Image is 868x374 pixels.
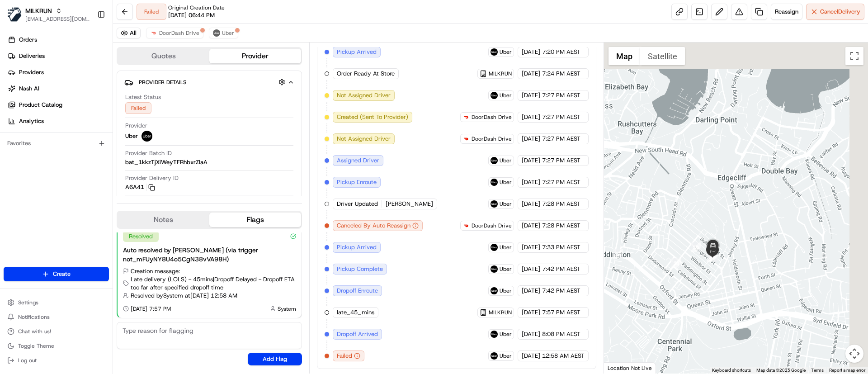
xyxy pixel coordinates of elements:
span: Provider Delivery ID [125,174,179,182]
span: Pickup Arrived [337,243,377,251]
button: Log out [4,354,109,367]
img: doordash_logo_v2.png [462,135,470,142]
span: 7:27 PM AEST [542,178,580,186]
span: Not Assigned Driver [337,135,391,143]
span: [DATE] [522,287,540,295]
span: 12:58 AM AEST [542,352,585,360]
span: [DATE] [522,70,540,78]
a: Terms (opens in new tab) [811,368,824,373]
span: Provider Details [139,79,186,86]
button: Show street map [609,47,640,65]
span: Original Creation Date [168,4,225,11]
button: Keyboard shortcuts [712,367,751,374]
span: [DATE] [522,91,540,99]
span: [DATE] [522,330,540,338]
span: Uber [500,352,512,360]
span: Pickup Complete [337,265,383,273]
a: Open this area in Google Maps (opens a new window) [606,362,636,374]
span: Product Catalog [19,101,62,109]
img: uber-new-logo.jpeg [491,92,498,99]
img: Google [606,362,636,374]
span: 7:24 PM AEST [542,70,580,78]
button: Chat with us! [4,325,109,338]
span: Map data ©2025 Google [756,368,806,373]
a: Providers [4,65,113,80]
span: [DATE] [522,243,540,251]
span: Uber [500,48,512,56]
div: Favorites [4,136,109,151]
span: System [278,305,296,312]
span: at [DATE] 12:58 AM [185,292,237,300]
img: doordash_logo_v2.png [462,222,470,229]
span: Uber [125,132,138,140]
div: 29 [691,242,701,252]
span: DoorDash Drive [472,135,512,142]
span: DoorDash Drive [472,222,512,229]
span: [EMAIL_ADDRESS][DOMAIN_NAME] [25,15,90,23]
button: Create [4,267,109,281]
span: [DATE] 7:57 PM [131,305,171,312]
span: [DATE] [522,156,540,165]
span: [DATE] [522,308,540,317]
span: Creation message: [131,267,180,275]
span: Uber [500,157,512,164]
button: CancelDelivery [806,4,864,20]
button: MILKRUN [25,6,52,15]
span: Not Assigned Driver [337,91,391,99]
span: [DATE] [522,200,540,208]
img: uber-new-logo.jpeg [491,331,498,338]
span: Orders [19,36,37,44]
button: All [117,28,141,38]
span: Toggle Theme [18,342,54,350]
img: doordash_logo_v2.png [150,29,157,37]
span: 7:27 PM AEST [542,113,580,121]
a: Product Catalog [4,98,113,112]
span: Dropoff Arrived [337,330,378,338]
button: Uber [209,28,238,38]
span: Notifications [18,313,50,321]
span: [DATE] [522,48,540,56]
div: 28 [671,258,681,268]
span: Resolved by System [131,292,183,300]
span: DoorDash Drive [472,114,512,121]
a: Deliveries [4,49,113,63]
span: Create [53,270,71,278]
a: Nash AI [4,81,113,96]
span: MILKRUN [489,70,512,77]
button: Reassign [771,4,802,20]
span: Nash AI [19,85,39,93]
img: uber-new-logo.jpeg [491,352,498,360]
button: Notifications [4,311,109,323]
img: uber-new-logo.jpeg [491,48,498,56]
span: Uber [500,179,512,186]
button: MILKRUN [480,309,512,316]
img: uber-new-logo.jpeg [491,200,498,208]
span: 7:27 PM AEST [542,91,580,99]
img: uber-new-logo.jpeg [491,244,498,251]
span: MILKRUN [489,309,512,316]
button: Flags [209,213,301,227]
div: 27 [613,249,623,259]
span: 7:42 PM AEST [542,287,580,295]
span: 8:08 PM AEST [542,330,580,338]
span: [DATE] 06:44 PM [168,11,215,19]
img: uber-new-logo.jpeg [142,131,152,142]
span: 7:42 PM AEST [542,265,580,273]
span: [DATE] [522,113,540,121]
img: uber-new-logo.jpeg [491,179,498,186]
span: 7:57 PM AEST [542,308,580,317]
span: Uber [222,29,234,37]
span: Latest Status [125,93,161,101]
button: A6A41 [125,183,155,191]
span: Reassign [775,8,798,16]
span: Dropoff Enroute [337,287,378,295]
button: Add Flag [248,353,302,365]
span: Uber [500,331,512,338]
img: uber-new-logo.jpeg [491,157,498,164]
span: Settings [18,299,38,306]
div: Auto resolved by [PERSON_NAME] (via trigger not_mFUyNY8U4o5CgN38vVA98H) [123,246,296,264]
img: uber-new-logo.jpeg [213,29,220,37]
span: Canceled By Auto Reassign [337,222,410,230]
span: Deliveries [19,52,45,60]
